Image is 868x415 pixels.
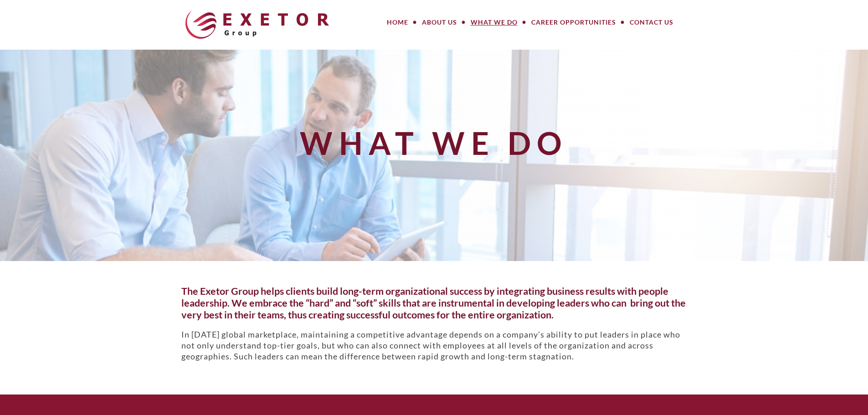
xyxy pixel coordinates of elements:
p: In [DATE] global marketplace, maintaining a competitive advantage depends on a company’s ability ... [181,329,687,362]
a: About Us [415,13,464,31]
a: Contact Us [623,13,680,31]
h5: The Exetor Group helps clients build long-term organizational success by integrating business res... [181,286,687,321]
a: Career Opportunities [524,13,623,31]
img: The Exetor Group [185,10,329,39]
h1: What We Do [176,126,693,160]
a: Home [380,13,415,31]
a: What We Do [464,13,524,31]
